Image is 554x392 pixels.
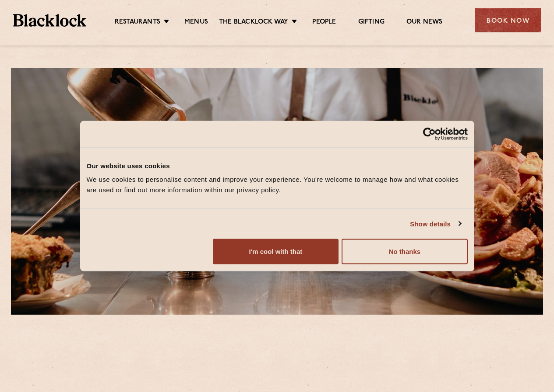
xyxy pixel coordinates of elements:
a: Restaurants [115,18,160,28]
a: Our News [406,18,443,28]
button: No thanks [342,239,467,264]
button: I'm cool with that [213,239,339,264]
div: We use cookies to personalise content and improve your experience. You're welcome to manage how a... [87,174,468,195]
img: BL_Textured_Logo-footer-cropped.svg [13,14,86,26]
div: Book Now [475,8,541,32]
div: Our website uses cookies [87,160,468,171]
a: Usercentrics Cookiebot - opens in a new window [391,127,468,140]
a: Show details [410,219,461,229]
a: Gifting [358,18,385,28]
a: Menus [184,18,208,28]
a: The Blacklock Way [219,18,288,28]
a: People [312,18,336,28]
